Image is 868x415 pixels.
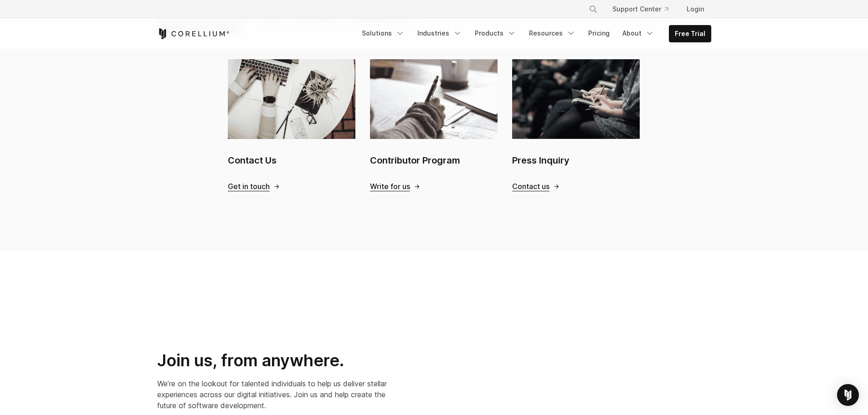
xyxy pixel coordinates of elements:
a: Solutions [356,25,410,41]
a: Login [679,1,711,17]
a: Pricing [583,25,615,41]
img: Press Inquiry [512,59,640,138]
h2: Press Inquiry [512,154,640,167]
button: Search [585,1,601,17]
div: Open Intercom Messenger [837,384,859,406]
span: Get in touch [228,182,270,191]
img: Contributor Program [370,59,498,138]
span: Write for us [370,182,410,191]
h2: Join us, from anywhere. [157,350,390,371]
span: Contact us [512,182,550,191]
img: Contact Us [228,59,355,138]
a: Free Trial [669,26,711,42]
a: Resources [524,25,581,41]
div: Navigation Menu [356,25,711,42]
a: About [617,25,660,41]
a: Support Center [605,1,676,17]
a: Industries [412,25,467,41]
p: We’re on the lookout for talented individuals to help us deliver stellar experiences across our d... [157,378,390,411]
div: Navigation Menu [578,1,711,17]
a: Contributor Program Contributor Program Write for us [370,59,498,191]
a: Contact Us Contact Us Get in touch [228,59,355,191]
a: Corellium Home [157,28,230,39]
a: Press Inquiry Press Inquiry Contact us [512,59,640,191]
h2: Contributor Program [370,154,498,167]
h2: Contact Us [228,154,355,167]
a: Products [469,25,522,41]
